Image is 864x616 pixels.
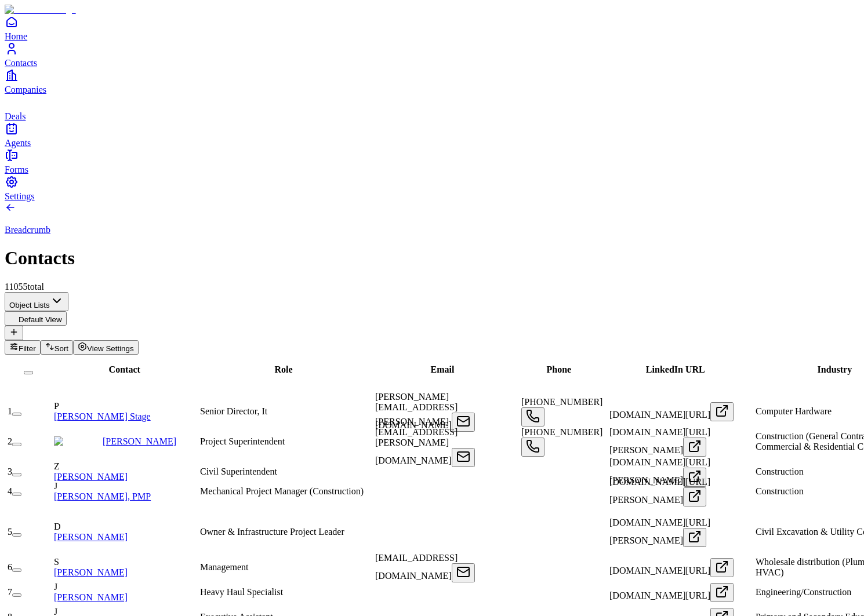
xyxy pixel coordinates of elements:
button: Default View [5,311,67,326]
span: Contacts [5,58,37,68]
span: LinkedIn URL [646,365,705,374]
span: Engineering/Construction [756,587,851,597]
button: Open [683,528,706,547]
a: Breadcrumb [5,205,859,235]
button: Open [710,558,734,577]
span: Project Superintendent [200,436,285,446]
span: [DOMAIN_NAME][URL][PERSON_NAME] [609,457,710,485]
span: 3 [8,466,12,476]
span: Industry [818,365,852,374]
a: Agents [5,122,859,148]
span: 1 [8,406,12,416]
button: Sort [41,340,73,355]
a: [PERSON_NAME] [54,592,128,602]
button: Open [710,402,734,421]
a: Companies [5,68,859,94]
span: Senior Director, It [200,406,267,416]
span: Sort [55,344,68,353]
span: View Settings [87,344,134,353]
a: Settings [5,175,859,201]
p: Breadcrumb [5,225,859,235]
img: Item Brain Logo [5,5,76,15]
button: Open [683,468,706,487]
span: [PERSON_NAME][EMAIL_ADDRESS][PERSON_NAME][DOMAIN_NAME] [375,417,458,465]
span: Role [274,365,292,374]
span: Home [5,31,27,41]
button: View Settings [73,340,139,355]
a: [PERSON_NAME] Stage [54,411,151,421]
button: Open [710,583,734,602]
a: Home [5,15,859,41]
span: Owner & Infrastructure Project Leader [200,527,344,537]
div: D [54,522,198,532]
a: deals [5,95,859,121]
span: Filter [19,344,36,353]
span: Contact [109,365,140,374]
a: [PERSON_NAME] [54,472,128,482]
span: [PHONE_NUMBER] [521,397,602,407]
span: Phone [546,365,571,374]
a: [PERSON_NAME], PMP [54,491,151,501]
button: Open [683,438,706,457]
span: Computer Hardware [756,406,832,416]
div: S [54,557,198,567]
span: [DOMAIN_NAME][URL] [609,591,710,600]
span: [DOMAIN_NAME][URL] [609,410,710,420]
button: Filter [5,340,41,355]
span: [EMAIL_ADDRESS][DOMAIN_NAME] [375,553,458,581]
button: Open [683,487,706,506]
span: 6 [8,562,12,572]
span: [PERSON_NAME][EMAIL_ADDRESS][DOMAIN_NAME] [375,392,458,430]
span: Civil Superintendent [200,466,277,476]
div: J [54,582,198,592]
span: Settings [5,191,35,201]
span: Construction [756,486,804,496]
h1: Contacts [5,247,859,269]
span: Mechanical Project Manager (Construction) [200,486,364,496]
div: P [54,401,198,411]
div: Z [54,461,198,472]
span: [DOMAIN_NAME][URL][PERSON_NAME] [609,517,710,545]
span: Heavy Haul Specialist [200,587,283,597]
span: Agents [5,138,31,148]
span: Email [431,365,455,374]
a: Contacts [5,42,859,68]
span: Construction [756,466,804,476]
a: [PERSON_NAME] [54,532,128,542]
div: J [54,481,198,491]
a: Forms [5,148,859,174]
a: [PERSON_NAME] [103,436,176,446]
span: [PHONE_NUMBER] [521,427,602,437]
span: 2 [8,436,12,446]
button: Open [521,438,544,457]
div: 11055 total [5,282,859,292]
img: Paul Aruta [54,436,103,447]
span: 7 [8,587,12,597]
span: Forms [5,165,28,174]
span: Management [200,562,249,572]
span: [DOMAIN_NAME][URL][PERSON_NAME] [609,427,710,455]
span: 5 [8,527,12,537]
span: Deals [5,111,26,121]
span: 4 [8,486,12,496]
span: [DOMAIN_NAME][URL][PERSON_NAME] [609,477,710,505]
button: Open [521,407,544,427]
span: Companies [5,85,46,94]
button: Open [452,563,475,582]
button: Open [452,413,475,432]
